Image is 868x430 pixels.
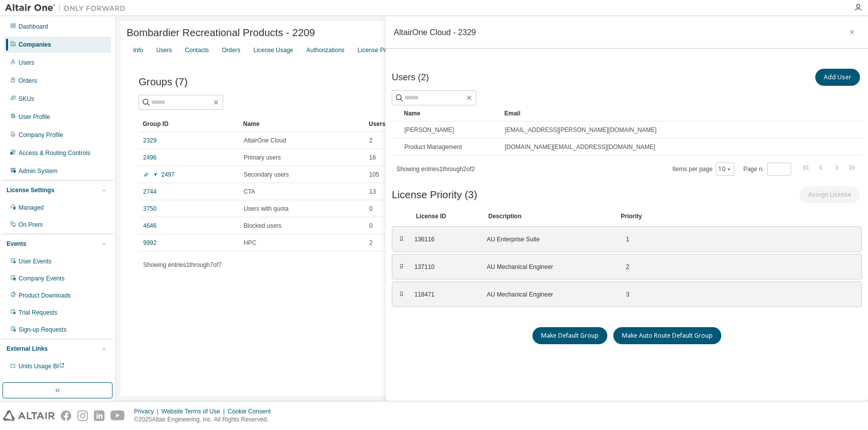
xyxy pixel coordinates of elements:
div: Privacy [134,407,161,415]
div: Description [488,212,609,220]
a: 2744 [143,188,157,196]
span: Users (2) [392,72,429,83]
div: Dashboard [19,23,48,31]
div: 118471 [414,291,475,299]
div: User Events [19,257,51,265]
a: 4646 [143,222,157,230]
span: Product Management [404,143,462,151]
span: 2 [369,136,373,145]
span: HPC [244,239,256,247]
div: Users [369,116,817,132]
span: AltairOne Cloud [244,136,286,145]
div: AU Enterprise Suite [487,235,607,243]
div: Events [7,240,26,248]
div: Contacts [185,46,208,54]
div: Authorizations [306,46,345,54]
img: instagram.svg [77,410,88,421]
div: Priority [621,212,642,220]
div: Product Downloads [19,292,71,300]
div: Company Profile [19,131,63,139]
span: Blocked users [244,222,281,230]
span: Groups (7) [139,76,187,88]
div: License ID [416,212,476,220]
button: Assign License [800,186,860,203]
button: Make Default Group [532,327,607,344]
div: Trial Requests [19,309,57,317]
div: Orders [222,46,241,54]
p: © 2025 Altair Engineering, Inc. All Rights Reserved. [134,415,277,424]
span: 105 [369,171,379,179]
div: External Links [7,345,48,353]
div: 1 [619,235,629,243]
div: Info [133,46,143,54]
span: 0 [369,205,373,213]
div: Name [404,105,496,121]
span: CTA [244,188,255,196]
div: User Profile [19,113,50,121]
span: [PERSON_NAME] [404,126,454,134]
a: 2329 [143,136,157,145]
span: Items per page [673,163,734,176]
div: 136116 [414,235,475,243]
span: Page n. [743,163,791,176]
div: License Usage [253,46,293,54]
span: 0 [369,222,373,230]
div: SKUs [19,95,34,103]
a: 2497 [143,171,175,179]
div: Cookie Consent [228,407,276,415]
div: Access & Routing Controls [19,149,90,157]
div: Group ID [143,116,235,132]
span: Bombardier Recreational Products - 2209 [127,27,315,39]
span: Users with quota [244,205,288,213]
a: 2496 [143,154,157,162]
div: ⠿ [398,291,404,299]
img: facebook.svg [61,410,71,421]
span: Units Usage BI [19,363,65,370]
div: License Priority [358,46,399,54]
div: 2 [619,263,629,271]
div: ⠿ [398,235,404,243]
button: Make Auto Route Default Group [613,327,721,344]
div: Users [156,46,172,54]
span: [EMAIL_ADDRESS][PERSON_NAME][DOMAIN_NAME] [505,126,657,134]
div: AU Mechanical Engineer [487,291,607,299]
div: Website Terms of Use [161,407,228,415]
span: Secondary users [244,171,289,179]
div: AU Mechanical Engineer [487,263,607,271]
div: ⠿ [398,263,404,271]
button: Add User [815,69,860,86]
div: License Settings [7,186,54,194]
div: Managed [19,204,44,212]
div: Sign-up Requests [19,326,66,334]
div: 3 [619,291,629,299]
span: Primary users [244,154,281,162]
span: [DOMAIN_NAME][EMAIL_ADDRESS][DOMAIN_NAME] [505,143,655,151]
div: Companies [19,41,51,49]
img: youtube.svg [111,410,125,421]
div: On Prem [19,221,43,229]
div: AltairOne Cloud - 2329 [394,28,476,36]
img: altair_logo.svg [3,410,55,421]
span: Showing entries 1 through 7 of 7 [143,261,222,268]
div: Users [19,59,34,67]
img: Altair One [5,3,131,13]
span: Showing entries 1 through 2 of 2 [396,166,475,173]
span: 13 [369,188,376,196]
span: 16 [369,154,376,162]
div: Company Events [19,274,64,282]
span: License Priority (3) [392,189,477,201]
span: 2 [369,239,373,247]
div: Admin System [19,167,57,175]
div: Orders [19,77,37,85]
img: linkedin.svg [94,410,104,421]
div: 137110 [414,263,475,271]
a: 9992 [143,239,157,247]
button: 10 [718,165,732,173]
a: 3750 [143,205,157,213]
div: Name [243,116,361,132]
div: Email [504,105,837,121]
